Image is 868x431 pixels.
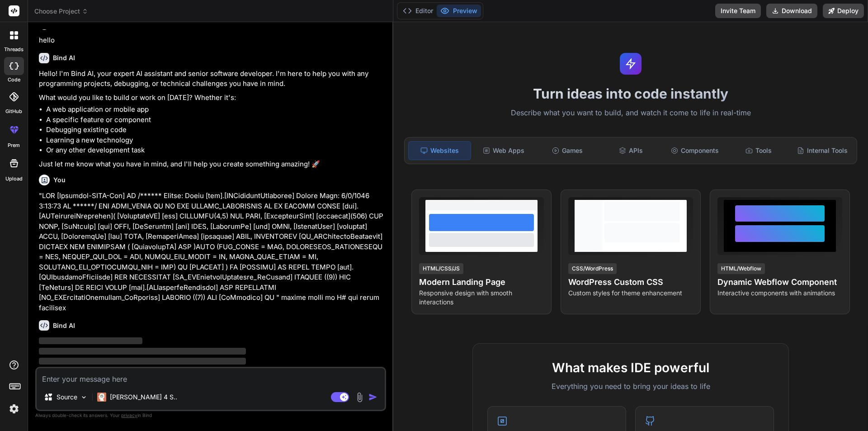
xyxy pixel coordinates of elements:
[6,401,22,417] img: settings
[35,411,386,420] p: Always double-check its answers. Your in Bind
[408,141,471,160] div: Websites
[80,393,88,401] img: Pick Models
[97,393,106,402] img: Claude 4 Sonnet
[39,69,384,89] p: Hello! I'm Bind AI, your expert AI assistant and senior software developer. I'm here to help you ...
[568,276,693,289] h4: WordPress Custom CSS
[8,76,20,84] label: code
[46,104,384,115] li: A web application or mobile app
[473,141,535,160] div: Web Apps
[4,46,24,53] label: threads
[791,141,853,160] div: Internal Tools
[568,289,693,298] p: Custom styles for theme enhancement
[487,381,774,392] p: Everything you need to bring your ideas to life
[717,263,765,274] div: HTML/Webflow
[39,358,246,365] span: ‌
[53,175,66,185] h6: You
[537,141,599,160] div: Games
[46,145,384,156] li: Or any other development task
[823,4,864,18] button: Deploy
[53,321,75,330] h6: Bind AI
[715,4,761,18] button: Invite Team
[57,393,77,402] p: Source
[419,289,544,307] p: Responsive design with smooth interactions
[664,141,726,160] div: Components
[121,412,137,418] span: privacy
[568,263,617,274] div: CSS/WordPress
[5,175,23,183] label: Upload
[34,7,88,16] span: Choose Project
[46,115,384,125] li: A specific feature or component
[600,141,662,160] div: APIs
[8,142,20,149] label: prem
[717,289,842,298] p: Interactive components with animations
[419,263,463,274] div: HTML/CSS/JS
[46,125,384,135] li: Debugging existing code
[399,85,863,102] h1: Turn ideas into code instantly
[39,337,142,344] span: ‌
[39,35,384,46] p: hello
[419,276,544,289] h4: Modern Landing Page
[39,159,384,170] p: Just let me know what you have in mind, and I'll help you create something amazing! 🚀
[39,348,246,355] span: ‌
[110,393,177,402] p: [PERSON_NAME] 4 S..
[368,393,377,402] img: icon
[437,5,481,17] button: Preview
[354,392,365,403] img: attachment
[717,276,842,289] h4: Dynamic Webflow Component
[727,141,789,160] div: Tools
[399,107,863,119] p: Describe what you want to build, and watch it come to life in real-time
[5,108,22,115] label: GitHub
[53,53,75,62] h6: Bind AI
[39,191,384,313] p: "LOR [Ipsumdol-SITA-Con] AD /****** Elitse: Doeiu [tem].[INCididuntUtlaboree] Dolore Magn: 6/0/10...
[399,5,437,17] button: Editor
[487,358,774,377] h2: What makes IDE powerful
[46,135,384,146] li: Learning a new technology
[39,93,384,103] p: What would you like to build or work on [DATE]? Whether it's:
[766,4,817,18] button: Download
